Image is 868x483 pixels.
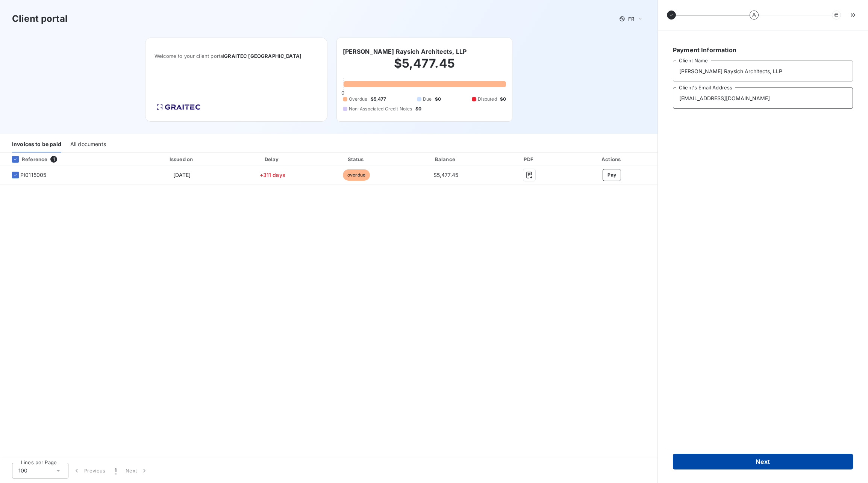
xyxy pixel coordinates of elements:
[500,96,506,103] span: $0
[6,156,47,163] div: Reference
[435,96,441,103] span: $0
[134,155,230,163] div: Issued on
[673,454,853,469] button: Next
[20,171,46,179] span: PI0115005
[50,156,57,163] span: 1
[343,169,370,181] span: overdue
[260,172,285,178] span: +311 days
[673,88,853,109] input: placeholder
[478,96,497,103] span: Disputed
[12,137,61,152] div: Invoices to be paid
[155,53,318,59] span: Welcome to your client portal
[494,155,565,163] div: PDF
[673,60,853,82] input: placeholder
[349,106,412,112] span: Non-Associated Credit Notes
[110,463,121,478] button: 1
[349,96,368,103] span: Overdue
[568,155,656,163] div: Actions
[68,463,110,478] button: Previous
[341,90,344,96] span: 0
[628,16,634,22] span: FR
[18,467,27,474] span: 100
[12,12,68,26] h3: Client portal
[343,47,467,56] h6: [PERSON_NAME] Raysich Architects, LLP
[233,155,312,163] div: Delay
[70,137,106,152] div: All documents
[115,467,117,474] span: 1
[603,169,621,181] button: Pay
[224,53,301,59] span: GRAITEC [GEOGRAPHIC_DATA]
[121,463,153,478] button: Next
[315,155,398,163] div: Status
[415,106,421,112] span: $0
[673,45,853,54] h6: Payment Information
[173,172,191,178] span: [DATE]
[155,102,203,112] img: Company logo
[433,172,458,178] span: $5,477.45
[343,56,506,78] h2: $5,477.45
[371,96,386,103] span: $5,477
[423,96,432,103] span: Due
[401,155,491,163] div: Balance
